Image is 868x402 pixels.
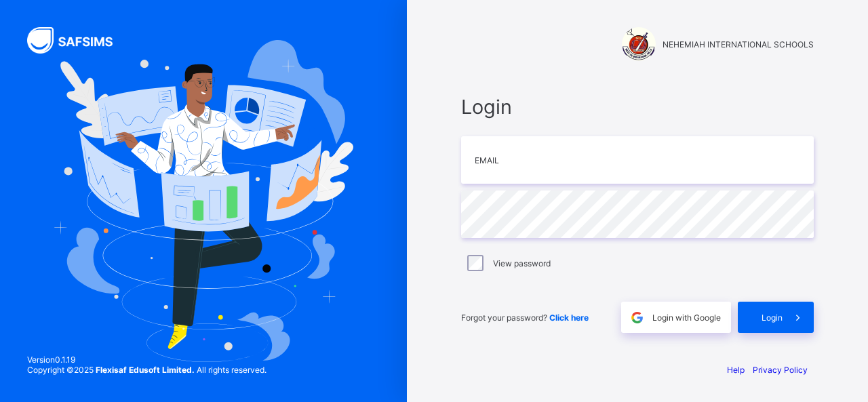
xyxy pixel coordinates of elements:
span: Login [461,95,814,119]
span: Login [762,313,783,323]
span: Copyright © 2025 All rights reserved. [27,365,267,375]
a: Click here [549,313,589,323]
span: Forgot your password? [461,313,589,323]
img: SAFSIMS Logo [27,27,129,54]
span: Version 0.1.19 [27,355,267,365]
strong: Flexisaf Edusoft Limited. [96,365,195,375]
img: google.396cfc9801f0270233282035f929180a.svg [629,310,645,325]
span: Login with Google [652,313,721,323]
img: Hero Image [54,40,353,361]
label: View password [493,258,551,268]
a: Privacy Policy [753,365,808,375]
span: NEHEMIAH INTERNATIONAL SCHOOLS [663,39,814,49]
a: Help [727,365,745,375]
